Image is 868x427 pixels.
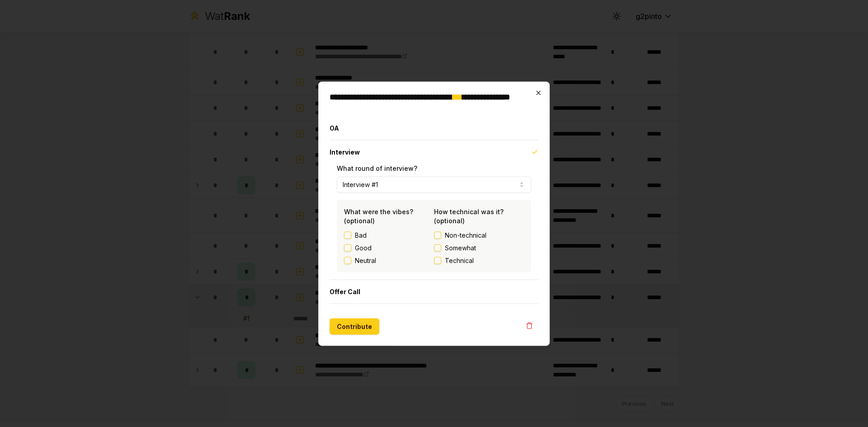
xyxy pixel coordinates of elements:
[337,164,417,172] label: What round of interview?
[355,230,367,239] label: Bad
[434,244,441,251] button: Somewhat
[355,243,372,252] label: Good
[434,257,441,264] button: Technical
[445,243,476,252] span: Somewhat
[344,207,413,224] label: What were the vibes? (optional)
[330,318,379,334] button: Contribute
[330,140,538,164] button: Interview
[445,230,486,239] span: Non-technical
[434,207,504,224] label: How technical was it? (optional)
[330,280,538,303] button: Offer Call
[445,256,474,265] span: Technical
[355,256,376,265] label: Neutral
[434,231,441,239] button: Non-technical
[330,164,538,279] div: Interview
[330,116,538,140] button: OA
